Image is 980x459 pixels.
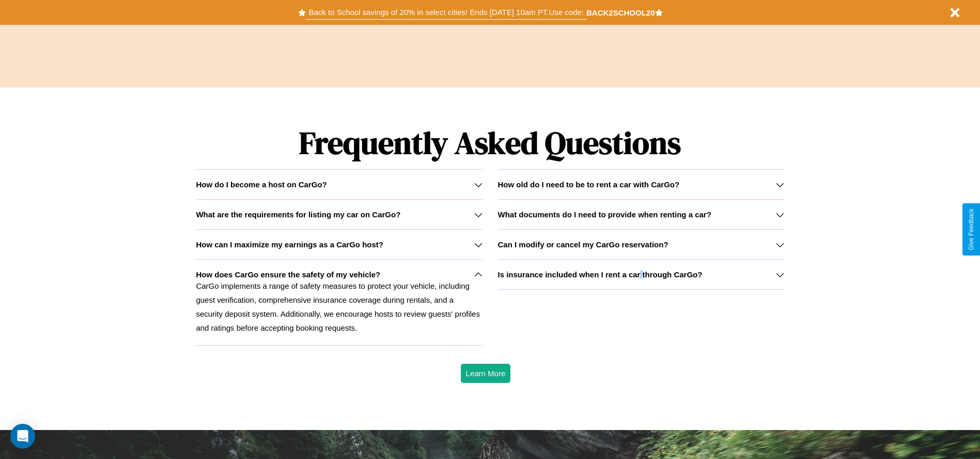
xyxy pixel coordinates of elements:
button: Learn More [461,364,511,383]
button: Back to School savings of 20% in select cities! Ends [DATE] 10am PT.Use code: [306,5,586,20]
h3: Is insurance included when I rent a car through CarGo? [498,270,703,279]
h3: How old do I need to be to rent a car with CarGo? [498,180,680,189]
p: CarGo implements a range of safety measures to protect your vehicle, including guest verification... [196,279,482,335]
div: Give Feedback [968,209,975,250]
h1: Frequently Asked Questions [196,116,784,169]
h3: How do I become a host on CarGo? [196,180,326,189]
div: Open Intercom Messenger [10,424,35,449]
h3: What are the requirements for listing my car on CarGo? [196,210,400,219]
b: BACK2SCHOOL20 [586,8,655,17]
h3: What documents do I need to provide when renting a car? [498,210,711,219]
h3: How can I maximize my earnings as a CarGo host? [196,240,383,249]
h3: Can I modify or cancel my CarGo reservation? [498,240,668,249]
h3: How does CarGo ensure the safety of my vehicle? [196,270,380,279]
